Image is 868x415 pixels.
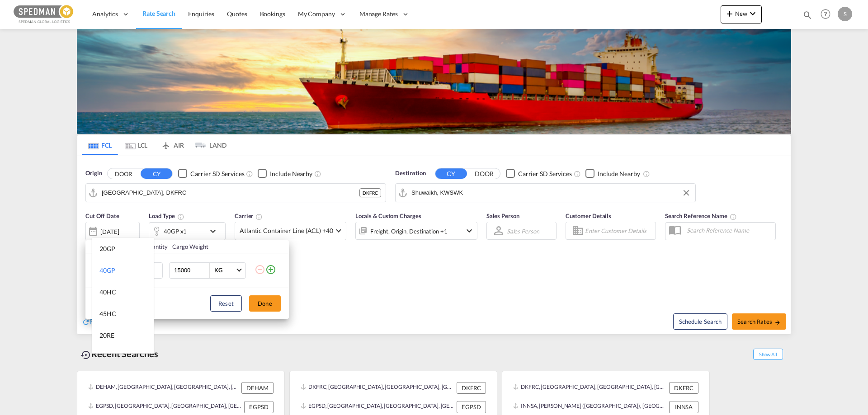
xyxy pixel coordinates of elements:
div: 20RE [99,331,114,340]
div: 20GP [99,244,115,253]
div: 40HC [99,288,116,297]
div: 45HC [99,309,116,318]
div: 40RE [99,353,114,362]
div: 40GP [99,266,115,275]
